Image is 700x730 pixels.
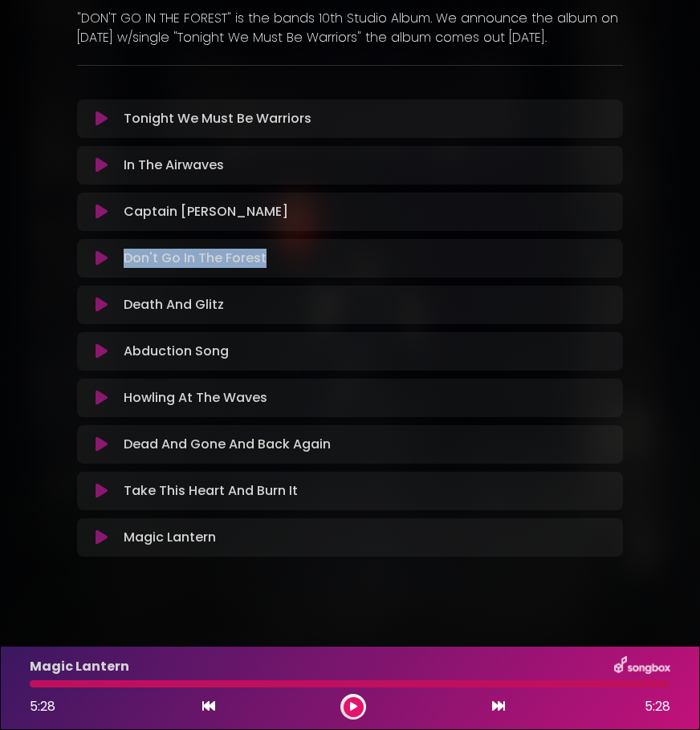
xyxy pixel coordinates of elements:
[124,342,229,361] p: Abduction Song
[124,481,298,501] p: Take This Heart And Burn It
[124,435,331,454] p: Dead And Gone And Back Again
[124,295,224,314] p: Death And Glitz
[124,388,267,408] p: Howling At The Waves
[124,156,224,175] p: In The Airwaves
[77,9,623,47] p: "DON'T GO IN THE FOREST" is the bands 10th Studio Album. We announce the album on [DATE] w/single...
[124,109,311,128] p: Tonight We Must Be Warriors
[124,528,216,547] p: Magic Lantern
[124,202,288,221] p: Captain [PERSON_NAME]
[124,249,267,268] p: Don't Go In The Forest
